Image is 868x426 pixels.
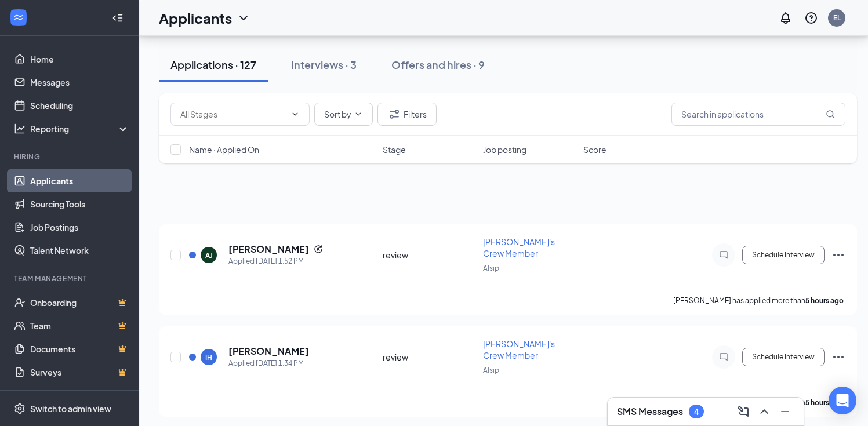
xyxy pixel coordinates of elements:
span: Alsip [483,264,499,272]
span: Name · Applied On [189,144,259,155]
input: Search in applications [671,103,845,126]
h5: [PERSON_NAME] [228,345,309,358]
b: 5 hours ago [805,398,844,407]
button: ComposeMessage [734,402,753,421]
div: EL [833,13,841,23]
svg: WorkstreamLogo [13,12,24,23]
a: Sourcing Tools [30,192,129,216]
svg: Collapse [112,12,124,24]
h5: [PERSON_NAME] [228,243,309,256]
input: All Stages [180,108,286,121]
svg: QuestionInfo [804,11,818,25]
a: Home [30,48,129,71]
svg: ChevronDown [290,110,300,119]
svg: MagnifyingGlass [826,110,835,119]
div: AJ [205,250,213,260]
svg: ChatInactive [717,250,731,260]
div: Hiring [14,152,127,162]
span: Sort by [324,110,351,118]
svg: Ellipses [831,248,845,262]
div: Team Management [14,274,127,283]
button: Filter Filters [377,103,437,126]
span: Stage [383,144,406,155]
a: TeamCrown [30,314,129,337]
a: Messages [30,71,129,94]
div: IH [205,352,212,362]
div: Applied [DATE] 1:34 PM [228,358,309,369]
svg: Reapply [314,245,323,254]
div: Reporting [30,123,130,134]
a: SurveysCrown [30,361,129,384]
a: Applicants [30,169,129,192]
button: Schedule Interview [742,348,825,366]
div: Applications · 127 [170,57,256,72]
div: 4 [694,407,699,417]
svg: Analysis [14,123,26,134]
svg: Filter [387,107,401,121]
span: [PERSON_NAME]'s Crew Member [483,338,555,361]
div: Offers and hires · 9 [391,57,485,72]
div: Open Intercom Messenger [829,387,856,414]
svg: ChatInactive [717,352,731,362]
a: DocumentsCrown [30,337,129,361]
svg: ChevronUp [757,405,771,418]
button: Minimize [776,402,794,421]
a: Job Postings [30,216,129,239]
span: Alsip [483,366,499,374]
p: [PERSON_NAME] has applied more than . [673,296,845,305]
a: Scheduling [30,94,129,117]
div: Applied [DATE] 1:52 PM [228,256,323,267]
svg: ChevronDown [237,11,250,25]
h3: SMS Messages [617,405,683,418]
h1: Applicants [159,8,232,28]
span: Score [583,144,606,155]
svg: ChevronDown [354,110,363,119]
button: ChevronUp [755,402,773,421]
svg: Ellipses [831,350,845,364]
button: Schedule Interview [742,246,825,264]
div: review [383,249,476,261]
span: Job posting [483,144,526,155]
a: OnboardingCrown [30,291,129,314]
svg: Notifications [779,11,793,25]
div: Switch to admin view [30,403,111,414]
span: [PERSON_NAME]'s Crew Member [483,236,555,258]
svg: Settings [14,403,26,414]
div: review [383,351,476,363]
div: Interviews · 3 [291,57,357,72]
svg: ComposeMessage [736,405,750,418]
svg: Minimize [778,405,792,418]
b: 5 hours ago [805,296,844,305]
a: Talent Network [30,239,129,262]
button: Sort byChevronDown [314,103,373,126]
